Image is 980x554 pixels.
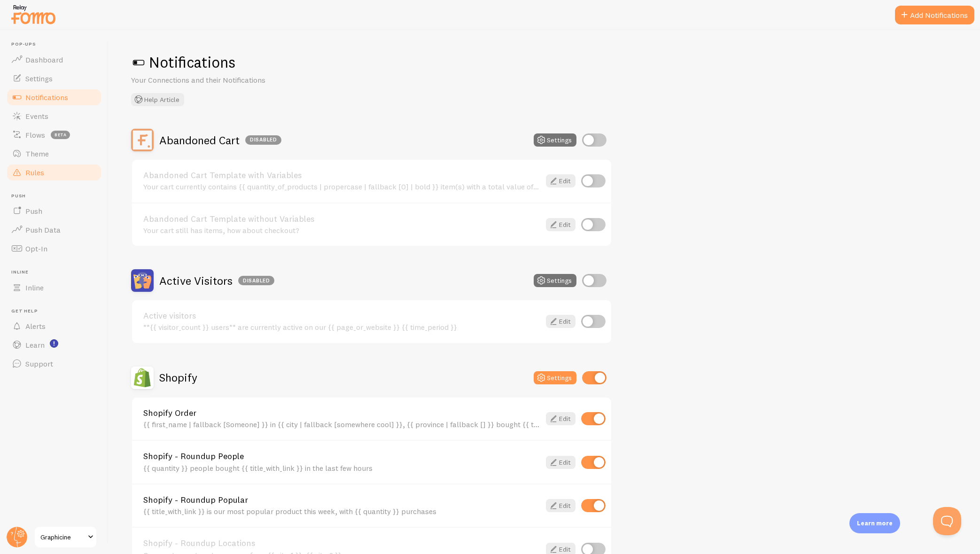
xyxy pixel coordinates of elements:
span: Rules [25,168,44,177]
span: Notifications [25,93,68,102]
h2: Abandoned Cart [159,133,281,148]
a: Edit [546,218,576,231]
img: Shopify [131,367,154,389]
span: Pop-ups [11,41,102,47]
span: Support [25,359,53,368]
a: Edit [546,499,576,512]
span: Settings [25,74,53,83]
div: {{ title_with_link }} is our most popular product this week, with {{ quantity }} purchases [143,507,540,515]
a: Graphicine [34,526,97,548]
a: Events [6,107,102,125]
div: **{{ visitor_count }} users** are currently active on our {{ page_or_website }} {{ time_period }} [143,323,540,331]
span: Inline [11,269,102,275]
a: Edit [546,315,576,328]
iframe: Help Scout Beacon - Open [933,507,961,535]
a: Active visitors [143,312,540,320]
img: Abandoned Cart [131,129,154,151]
div: {{ first_name | fallback [Someone] }} in {{ city | fallback [somewhere cool] }}, {{ province | fa... [143,420,540,429]
div: Your cart still has items, how about checkout? [143,226,540,234]
a: Dashboard [6,50,102,69]
p: Your Connections and their Notifications [131,75,357,86]
span: beta [51,131,70,139]
a: Push Data [6,220,102,239]
img: fomo-relay-logo-orange.svg [10,2,57,26]
span: Get Help [11,308,102,314]
a: Theme [6,144,102,163]
a: Abandoned Cart Template without Variables [143,215,540,223]
span: Learn [25,340,45,350]
span: Opt-In [25,244,47,253]
img: Active Visitors [131,269,154,292]
a: Shopify - Roundup People [143,452,540,460]
h1: Notifications [131,53,957,72]
a: Shopify - Roundup Popular [143,496,540,504]
a: Settings [6,69,102,88]
a: Flows beta [6,125,102,144]
a: Inline [6,278,102,297]
span: Graphicine [40,531,85,543]
div: Disabled [245,135,281,145]
div: Disabled [238,276,274,285]
span: Push Data [25,225,61,234]
span: Push [11,193,102,199]
p: Learn more [857,519,893,528]
span: Dashboard [25,55,63,64]
a: Abandoned Cart Template with Variables [143,171,540,179]
button: Help Article [131,93,184,106]
div: Learn more [849,513,900,533]
button: Settings [534,133,576,147]
button: Settings [534,371,576,384]
a: Push [6,202,102,220]
a: Notifications [6,88,102,107]
a: Shopify Order [143,409,540,417]
span: Theme [25,149,49,158]
span: Flows [25,130,45,140]
a: Support [6,354,102,373]
div: {{ quantity }} people bought {{ title_with_link }} in the last few hours [143,464,540,472]
span: Push [25,206,42,216]
span: Inline [25,283,44,292]
button: Settings [534,274,576,287]
a: Learn [6,336,102,354]
a: Rules [6,163,102,182]
h2: Shopify [159,370,197,385]
a: Opt-In [6,239,102,258]
a: Edit [546,174,576,187]
span: Events [25,111,48,121]
a: Alerts [6,317,102,336]
a: Edit [546,412,576,425]
span: Alerts [25,321,46,331]
a: Edit [546,456,576,469]
a: Shopify - Roundup Locations [143,539,540,547]
div: Your cart currently contains {{ quantity_of_products | propercase | fallback [0] | bold }} item(s... [143,182,540,191]
h2: Active Visitors [159,273,274,288]
svg: <p>Watch New Feature Tutorials!</p> [50,339,58,348]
